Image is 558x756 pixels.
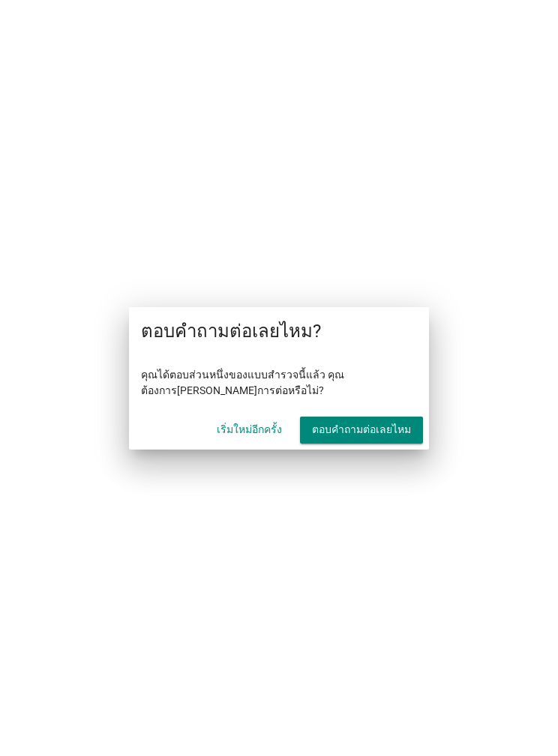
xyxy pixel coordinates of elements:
button: ตอบคำถามต่อเลยไหม [300,417,423,444]
div: ตอบคำถามต่อเลยไหม? [129,307,429,355]
div: ตอบคำถามต่อเลยไหม [312,422,411,438]
button: เริ่มใหม่อีกครั้ง [205,417,294,444]
div: เริ่มใหม่อีกครั้ง [217,422,282,438]
div: คุณได้ตอบส่วนหนึ่งของแบบสำรวจนี้แล้ว คุณต้องการ[PERSON_NAME]การต่อหรือไม่? [129,355,429,411]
